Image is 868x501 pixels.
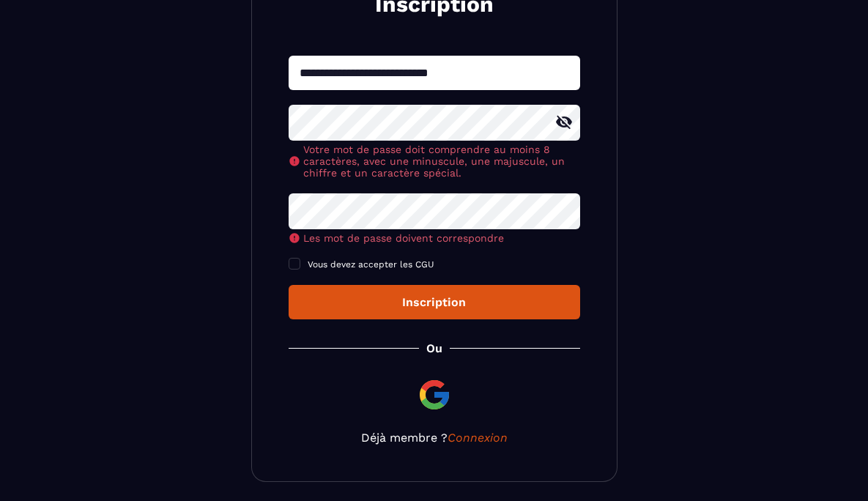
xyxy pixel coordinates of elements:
[289,431,580,445] p: Déjà membre ?
[303,232,504,244] span: Les mot de passe doivent correspondre
[308,259,434,270] span: Vous devez accepter les CGU
[417,377,452,412] img: google
[426,341,442,355] p: Ou
[303,144,580,179] span: Votre mot de passe doit comprendre au moins 8 caractères, avec une minuscule, une majuscule, un c...
[300,295,568,309] div: Inscription
[448,431,508,445] a: Connexion
[289,285,580,319] button: Inscription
